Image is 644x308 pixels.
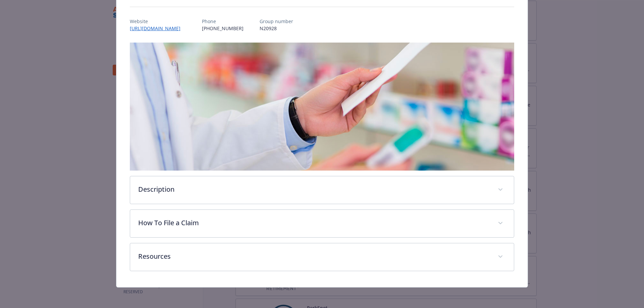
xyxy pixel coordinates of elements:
p: Group number [260,18,293,25]
p: Description [138,184,490,194]
a: [URL][DOMAIN_NAME] [130,25,186,32]
div: Resources [130,243,514,271]
p: N20928 [260,25,293,32]
p: How To File a Claim [138,218,490,228]
div: How To File a Claim [130,210,514,237]
div: Description [130,176,514,204]
p: Phone [202,18,244,25]
img: banner [130,43,515,171]
p: Resources [138,251,490,261]
p: [PHONE_NUMBER] [202,25,244,32]
p: Website [130,18,186,25]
